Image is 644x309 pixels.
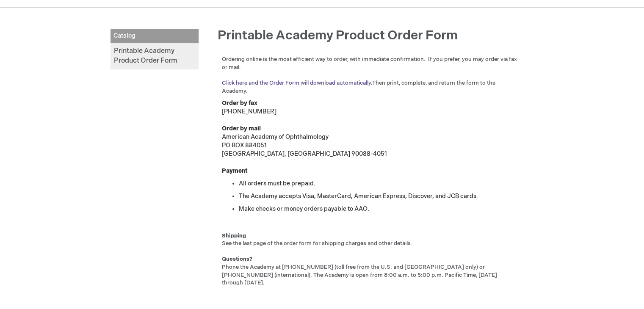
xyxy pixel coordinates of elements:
p: Ordering online is the most efficient way to order, with immediate confirmation. If you prefer, y... [222,55,519,95]
li: Make checks or money orders payable to AAO. [239,205,519,213]
a: Printable Academy Product Order Form [111,43,199,69]
div: [PHONE_NUMBER] American Academy of Ophthalmology PO BOX 884051 [GEOGRAPHIC_DATA], [GEOGRAPHIC_DAT... [211,55,530,291]
li: The Academy accepts Visa, MasterCard, American Express, Discover, and JCB cards. [239,192,519,201]
a: Click here and the Order Form will download automatically. [222,80,372,86]
p: See the last page of the order form for shipping charges and other details. Phone the Academy at ... [222,224,519,287]
span: Catalog [111,29,199,43]
strong: Payment [222,167,248,174]
strong: Order by mail [222,125,261,132]
strong: Questions? [222,256,252,262]
strong: Shipping [222,232,246,239]
span: Printable Academy Product Order Form [218,28,458,43]
li: All orders must be prepaid. [239,179,519,188]
strong: Order by fax [222,99,257,107]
